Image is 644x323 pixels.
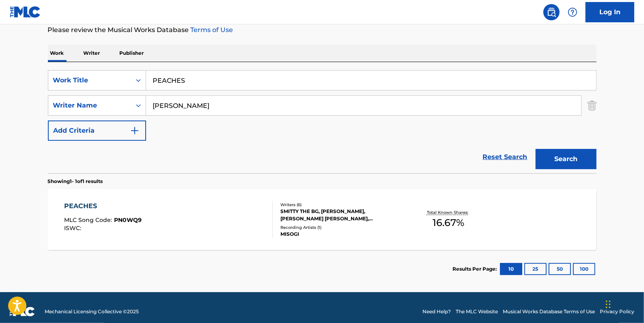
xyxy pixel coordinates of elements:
span: 16.67 % [433,215,464,230]
div: Help [564,4,581,20]
span: Mechanical Licensing Collective © 2025 [45,308,139,315]
span: ISWC : [64,224,83,232]
p: Please review the Musical Works Database [48,25,597,35]
p: Results Per Page: [453,265,499,273]
form: Search Form [48,70,597,173]
a: Privacy Policy [600,308,634,315]
button: 25 [524,263,547,275]
a: Public Search [543,4,560,20]
button: Search [536,149,597,169]
p: Total Known Shares: [427,209,470,215]
a: The MLC Website [456,308,498,315]
p: Work [48,45,67,62]
div: PEACHES [64,201,142,211]
a: Terms of Use [189,26,233,34]
div: MISOGI [280,230,403,238]
img: help [568,7,577,17]
a: Need Help? [422,308,451,315]
a: Musical Works Database Terms of Use [503,308,595,315]
img: Delete Criterion [588,95,597,116]
div: SMITTY THE BG, [PERSON_NAME], [PERSON_NAME] [PERSON_NAME], [PERSON_NAME], [PERSON_NAME] [280,208,403,222]
a: PEACHESMLC Song Code:PN0WQ9ISWC:Writers (6)SMITTY THE BG, [PERSON_NAME], [PERSON_NAME] [PERSON_NA... [48,189,597,250]
p: Showing 1 - 1 of 1 results [48,178,103,185]
span: MLC Song Code : [64,216,114,224]
img: 9d2ae6d4665cec9f34b9.svg [130,126,140,136]
div: Work Title [53,75,126,85]
div: Writer Name [53,101,126,110]
button: 100 [573,263,595,275]
button: Add Criteria [48,121,146,141]
div: Drag [606,292,611,317]
a: Reset Search [479,148,532,166]
iframe: Chat Widget [603,284,644,323]
img: search [547,7,556,17]
img: MLC Logo [10,6,41,18]
button: 50 [549,263,571,275]
div: Recording Artists ( 1 ) [280,224,403,230]
img: logo [10,307,35,317]
span: PN0WQ9 [114,216,142,224]
p: Publisher [117,45,146,62]
p: Writer [81,45,103,62]
button: 10 [500,263,522,275]
a: Log In [586,2,634,22]
div: Writers ( 6 ) [280,202,403,208]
